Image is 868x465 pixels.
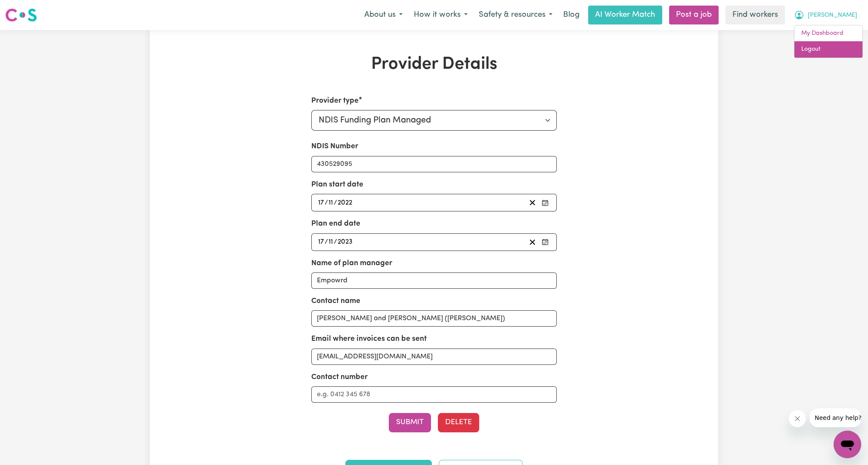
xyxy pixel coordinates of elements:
iframe: Message from company [809,408,861,427]
a: My Dashboard [794,25,862,42]
label: Name of plan manager [311,258,392,269]
button: Delete [438,413,479,432]
span: Need any help? [5,6,52,13]
button: My Account [788,6,863,24]
button: Pick your plan start date [539,197,551,208]
a: Logout [794,41,862,58]
iframe: Close message [789,410,806,427]
label: Plan end date [311,218,360,229]
input: Enter your NDIS number [311,156,557,172]
span: / [325,238,328,246]
a: Post a job [669,6,719,24]
input: e.g. MyPlanManager Pty. Ltd. [311,272,557,289]
label: NDIS Number [311,141,358,152]
button: How it works [408,6,473,24]
input: -- [328,236,334,248]
label: Plan start date [311,179,363,190]
img: Careseekers logo [5,7,37,23]
button: Clear plan start date [526,197,539,208]
span: [PERSON_NAME] [808,11,857,20]
input: e.g. 0412 345 678 [311,386,557,403]
input: -- [318,197,325,208]
a: AI Worker Match [588,6,662,24]
a: Blog [558,6,585,24]
input: e.g. Natasha McElhone [311,310,557,327]
a: Careseekers logo [5,5,37,25]
iframe: Button to launch messaging window [834,431,861,458]
button: About us [359,6,408,24]
input: -- [318,236,325,248]
input: -- [328,197,334,208]
span: / [325,199,328,207]
div: My Account [794,25,863,58]
a: Find workers [725,6,785,24]
label: Provider type [311,95,359,107]
label: Email where invoices can be sent [311,333,427,345]
label: Contact number [311,372,368,383]
button: Pick your plan end date [539,236,551,248]
input: ---- [337,197,353,208]
button: Submit [389,413,431,432]
input: e.g. nat.mc@myplanmanager.com.au [311,349,557,365]
span: / [334,238,337,246]
h1: Provider Details [250,54,618,75]
span: / [334,199,337,207]
label: Contact name [311,296,360,307]
input: ---- [337,236,353,248]
button: Clear plan end date [526,236,539,248]
button: Safety & resources [473,6,558,24]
